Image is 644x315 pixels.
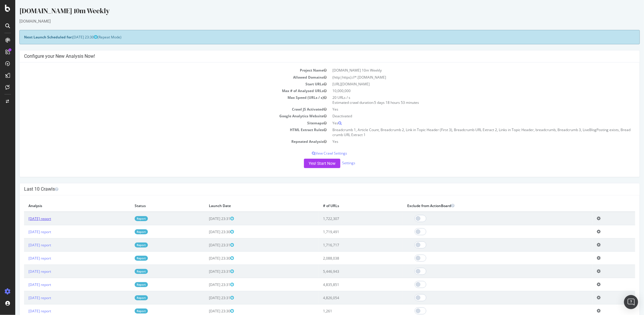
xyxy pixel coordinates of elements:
[194,243,219,248] span: [DATE] 23:31
[289,159,325,168] button: Yes! Start Now
[9,94,315,106] td: Max Speed (URLs / s)
[119,229,133,234] a: Report
[315,74,620,81] td: (http|https)://*.[DOMAIN_NAME]
[303,212,388,225] td: 1,722,307
[115,200,190,212] th: Status
[119,282,133,287] a: Report
[4,6,625,18] div: [DOMAIN_NAME] 10m Weekly
[9,67,315,74] td: Project Name
[303,225,388,238] td: 1,719,491
[303,200,388,212] th: # of URLs
[9,81,315,87] td: Start URLs
[9,200,115,212] th: Analysis
[194,229,219,234] span: [DATE] 23:30
[194,269,219,274] span: [DATE] 23:31
[57,35,82,40] span: [DATE] 23:30
[315,138,620,145] td: Yes
[4,30,625,44] div: (Repeat Mode)
[13,309,36,314] a: [DATE] report
[4,18,625,24] div: [DOMAIN_NAME]
[119,309,133,314] a: Report
[13,256,36,261] a: [DATE] report
[119,295,133,300] a: Report
[315,67,620,74] td: [DOMAIN_NAME] 10m Weekly
[315,87,620,94] td: 10,000,000
[13,216,36,221] a: [DATE] report
[359,100,404,105] span: 5 days 18 hours 53 minutes
[303,291,388,304] td: 4,826,054
[315,94,620,106] td: 20 URLs / s Estimated crawl duration:
[9,186,620,192] h4: Last 10 Crawls
[315,113,620,119] td: Deactivated
[13,282,36,287] a: [DATE] report
[194,295,219,300] span: [DATE] 23:31
[194,309,219,314] span: [DATE] 23:30
[194,216,219,221] span: [DATE] 23:31
[9,87,315,94] td: Max # of Analysed URLs
[189,200,303,212] th: Launch Date
[119,216,133,221] a: Report
[119,243,133,248] a: Report
[303,278,388,291] td: 4,835,851
[13,269,36,274] a: [DATE] report
[9,138,315,145] td: Repeated Analysis
[9,113,315,119] td: Google Analytics Website
[9,35,57,40] strong: Next Launch Scheduled for:
[9,74,315,81] td: Allowed Domains
[13,295,36,300] a: [DATE] report
[315,106,620,113] td: Yes
[9,126,315,138] td: HTML Extract Rules
[315,120,620,126] td: Yes
[388,200,577,212] th: Exclude from ActionBoard
[327,160,340,165] a: Settings
[303,265,388,278] td: 5,446,943
[13,243,36,248] a: [DATE] report
[194,282,219,287] span: [DATE] 23:31
[303,252,388,265] td: 2,088,038
[303,238,388,252] td: 1,716,717
[315,81,620,87] td: [URL][DOMAIN_NAME]
[624,295,638,309] div: Open Intercom Messenger
[119,269,133,274] a: Report
[315,126,620,138] td: Breadcrumb 1, Article Count, Breadcrumb 2, Link in Topic Header (First 3), Breadcrumb URL Extract...
[9,53,620,59] h4: Configure your New Analysis Now!
[194,256,219,261] span: [DATE] 23:30
[13,229,36,234] a: [DATE] report
[9,120,315,126] td: Sitemaps
[9,106,315,113] td: Crawl JS Activated
[119,256,133,261] a: Report
[9,151,620,156] p: View Crawl Settings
